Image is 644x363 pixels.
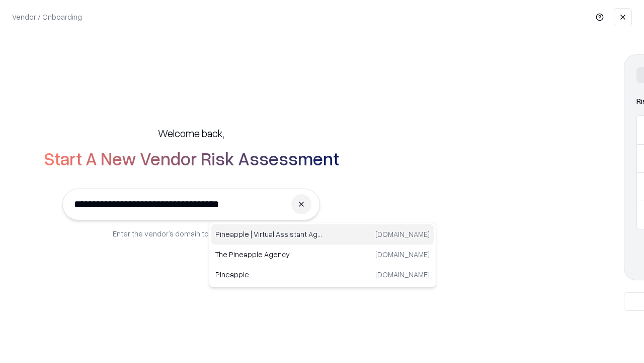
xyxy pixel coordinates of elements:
p: The Pineapple Agency [215,249,323,260]
div: Suggestions [209,222,436,287]
p: Pineapple | Virtual Assistant Agency [215,229,323,239]
p: [DOMAIN_NAME] [375,249,430,260]
p: Vendor / Onboarding [12,12,82,22]
p: Enter the vendor’s domain to begin onboarding [113,228,270,239]
p: [DOMAIN_NAME] [375,269,430,280]
p: [DOMAIN_NAME] [375,229,430,239]
h5: Welcome back, [158,126,224,140]
h2: Start A New Vendor Risk Assessment [44,148,339,168]
p: Pineapple [215,269,323,280]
